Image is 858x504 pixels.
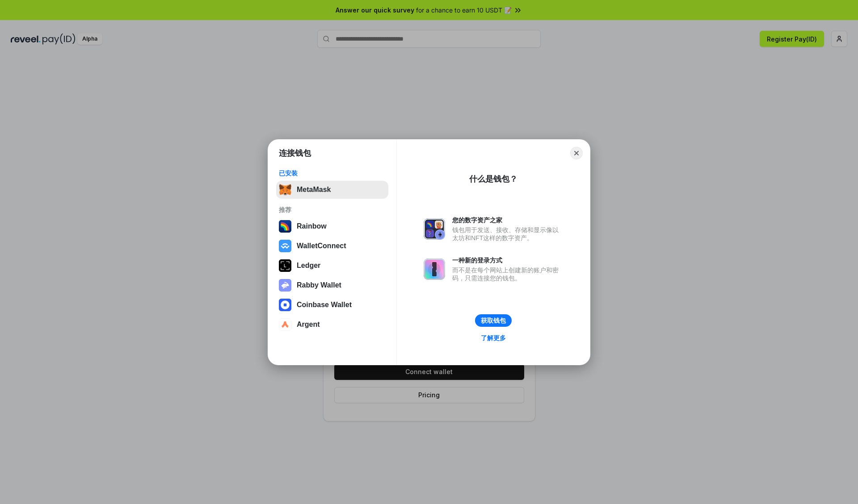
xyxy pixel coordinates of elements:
[279,183,291,196] img: svg+xml,%3Csvg%20fill%3D%22none%22%20height%3D%2233%22%20viewBox%3D%220%200%2035%2033%22%20width%...
[279,220,291,233] img: svg+xml,%3Csvg%20width%3D%22120%22%20height%3D%22120%22%20viewBox%3D%220%200%20120%20120%22%20fil...
[279,299,291,311] img: svg+xml,%3Csvg%20width%3D%2228%22%20height%3D%2228%22%20viewBox%3D%220%200%2028%2028%22%20fill%3D...
[279,259,291,272] img: svg+xml,%3Csvg%20xmlns%3D%22http%3A%2F%2Fwww.w3.org%2F2000%2Fsvg%22%20width%3D%2228%22%20height%3...
[279,169,386,177] div: 已安装
[297,186,331,194] div: MetaMask
[570,147,583,159] button: Close
[279,279,291,292] img: svg+xml,%3Csvg%20xmlns%3D%22http%3A%2F%2Fwww.w3.org%2F2000%2Fsvg%22%20fill%3D%22none%22%20viewBox...
[279,240,291,252] img: svg+xml,%3Csvg%20width%3D%2228%22%20height%3D%2228%22%20viewBox%3D%220%200%2028%2028%22%20fill%3D...
[452,266,563,282] div: 而不是在每个网站上创建新的账户和密码，只需连接您的钱包。
[297,222,327,230] div: Rainbow
[276,276,388,294] button: Rabby Wallet
[297,262,320,270] div: Ledger
[279,318,291,331] img: svg+xml,%3Csvg%20width%3D%2228%22%20height%3D%2228%22%20viewBox%3D%220%200%2028%2028%22%20fill%3D...
[297,281,341,289] div: Rabby Wallet
[276,296,388,314] button: Coinbase Wallet
[276,316,388,333] button: Argent
[276,181,388,199] button: MetaMask
[279,206,386,214] div: 推荐
[276,217,388,235] button: Rainbow
[276,237,388,255] button: WalletConnect
[469,174,517,184] div: 什么是钱包？
[481,334,506,342] div: 了解更多
[481,317,506,325] div: 获取钱包
[424,258,445,280] img: svg+xml,%3Csvg%20xmlns%3D%22http%3A%2F%2Fwww.w3.org%2F2000%2Fsvg%22%20fill%3D%22none%22%20viewBox...
[297,321,320,329] div: Argent
[297,301,352,309] div: Coinbase Wallet
[279,148,311,158] h1: 连接钱包
[452,256,563,264] div: 一种新的登录方式
[475,314,512,327] button: 获取钱包
[452,216,563,224] div: 您的数字资产之家
[475,332,511,344] a: 了解更多
[297,242,346,250] div: WalletConnect
[424,218,445,240] img: svg+xml,%3Csvg%20xmlns%3D%22http%3A%2F%2Fwww.w3.org%2F2000%2Fsvg%22%20fill%3D%22none%22%20viewBox...
[276,257,388,275] button: Ledger
[452,226,563,242] div: 钱包用于发送、接收、存储和显示像以太坊和NFT这样的数字资产。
